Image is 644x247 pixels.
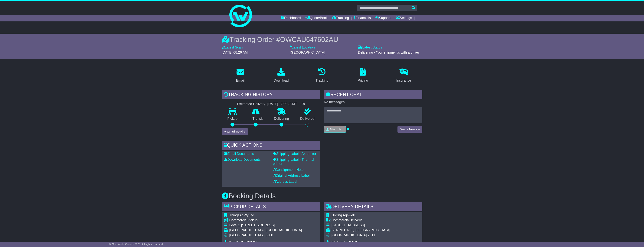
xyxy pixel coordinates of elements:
[224,152,254,156] a: Email Documents
[222,45,243,50] label: Latest Scan
[358,78,368,83] div: Pricing
[268,117,295,121] p: Delivering
[229,233,265,237] span: [GEOGRAPHIC_DATA]
[224,158,261,161] a: Download Documents
[229,213,254,217] span: ThingsAt Pty Ltd
[229,228,302,232] div: [GEOGRAPHIC_DATA], [GEOGRAPHIC_DATA]
[332,213,355,217] span: Uniting Agewell
[332,15,349,21] a: Tracking
[280,36,338,43] span: OWCAU647602AU
[355,67,371,84] a: Pricing
[222,202,320,212] div: Pickup Details
[281,15,301,21] a: Dashboard
[397,126,422,133] button: Send a Message
[313,67,331,84] a: Tracking
[222,141,320,151] div: Quick Actions
[229,240,257,244] span: [PERSON_NAME]
[273,168,304,172] a: Consignment Note
[332,240,359,244] span: [PERSON_NAME]
[273,152,316,156] a: Shipping Label - A4 printer
[273,180,297,183] a: Address Label
[243,117,268,121] p: In Transit
[368,233,375,237] span: 7011
[222,102,320,106] div: Estimated Delivery -
[234,67,247,84] a: Email
[324,202,422,212] div: Delivery Details
[266,233,273,237] span: 3000
[222,128,248,135] button: View Full Tracking
[305,15,328,21] a: Quote/Book
[354,15,371,21] a: Financials
[315,78,328,83] div: Tracking
[324,90,422,100] div: RECENT CHAT
[332,233,367,237] span: [GEOGRAPHIC_DATA]
[295,117,320,121] p: Delivered
[267,102,305,106] div: [DATE] 17:00 (GMT +10)
[358,45,382,50] label: Latest Status
[274,78,289,83] div: Download
[222,192,422,200] h3: Booking Details
[229,223,302,227] div: Level 2 [STREET_ADDRESS]
[290,45,315,50] label: Latest Location
[273,158,314,166] a: Shipping Label - Thermal printer
[222,51,248,54] span: [DATE] 08:26 AM
[396,78,411,83] div: Insurance
[290,51,325,54] span: [GEOGRAPHIC_DATA]
[324,100,422,104] p: No messages
[332,228,390,232] div: BERRIEDALE, [GEOGRAPHIC_DATA]
[229,218,302,222] div: Pickup
[271,67,291,84] a: Download
[236,78,244,83] div: Email
[332,218,350,222] span: Commercial
[222,90,320,100] div: Tracking history
[273,174,310,177] a: Original Address Label
[394,67,414,84] a: Insurance
[222,36,422,44] div: Tracking Order #
[109,243,164,246] span: © One World Courier 2025. All rights reserved.
[375,15,391,21] a: Support
[222,117,243,121] p: Pickup
[332,223,390,227] div: [STREET_ADDRESS]
[332,218,390,222] div: Delivery
[395,15,412,21] a: Settings
[358,51,419,54] span: Delivering - Your shipment's with a driver
[229,218,247,222] span: Commercial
